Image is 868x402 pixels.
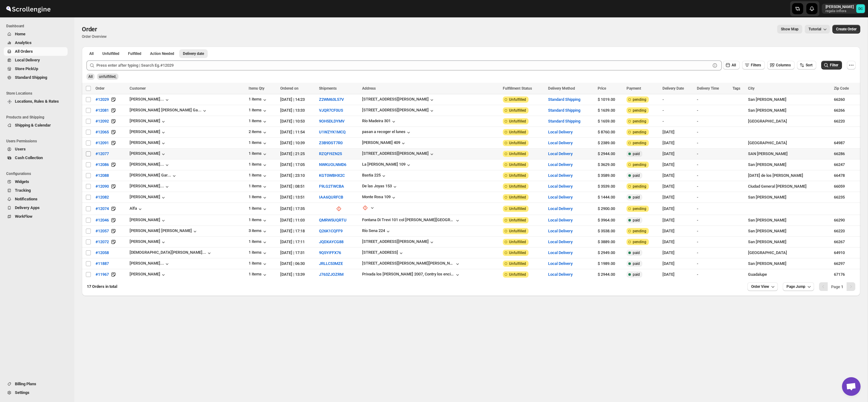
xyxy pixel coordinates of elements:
[146,49,178,58] button: ActionNeeded
[748,86,755,91] span: City
[662,107,693,114] div: -
[95,172,109,179] span: #12088
[319,261,343,266] button: JRLLC53MZE
[95,217,109,223] span: #12046
[319,130,346,134] button: U1WZYK1MCQ
[92,149,113,159] button: #12077
[92,237,113,247] button: #12072
[249,151,268,157] button: 1 items
[826,9,854,13] p: regala-inflora
[92,270,113,279] button: #11967
[826,4,854,9] p: [PERSON_NAME]
[362,140,406,146] button: [PERSON_NAME] 409
[95,194,109,200] span: #12082
[130,194,166,201] button: [PERSON_NAME]
[362,217,461,224] button: Fontana Di Trevi 101 col [PERSON_NAME][GEOGRAPHIC_DATA]
[627,86,641,91] span: Payment
[249,206,268,212] div: 1 items
[362,239,435,245] button: [STREET_ADDRESS][PERSON_NAME]
[15,188,31,193] span: Tracking
[249,272,268,278] button: 1 items
[92,160,113,170] button: #12086
[130,140,166,146] button: [PERSON_NAME]
[92,127,113,137] button: #12065
[662,140,693,146] div: [DATE]
[130,250,206,255] div: [DEMOGRAPHIC_DATA][PERSON_NAME]...
[280,129,315,135] div: [DATE] | 11:54
[503,86,532,91] span: Fulfillment Status
[362,228,391,234] button: Río Sena 224
[362,272,454,276] div: Privada los [PERSON_NAME] 2007, Contry los encinos
[548,229,573,233] button: Local Delivery
[82,34,107,39] p: Order Overview
[362,118,391,123] div: Río Madeira 301
[249,261,268,267] button: 1 items
[280,118,315,124] div: [DATE] | 10:53
[751,63,761,67] span: Filters
[95,162,109,168] span: #12086
[662,151,693,157] div: [DATE]
[362,261,461,267] button: [STREET_ADDRESS][PERSON_NAME][PERSON_NAME]
[249,118,268,125] button: 1 items
[15,390,29,395] span: Settings
[124,49,145,58] button: Fulfilled
[92,192,113,202] button: #12082
[280,86,299,91] span: Ordered on
[6,115,70,120] span: Products and Shipping
[249,217,268,224] div: 1 items
[249,194,268,201] button: 1 items
[319,239,343,244] button: JQDXAYCG88
[130,173,177,179] button: [PERSON_NAME] Gar...
[130,129,166,136] button: [PERSON_NAME]
[319,141,343,145] button: Z3B9DST7R0
[130,118,166,125] button: [PERSON_NAME]
[856,4,865,13] span: DAVID CORONADO
[130,173,171,177] div: [PERSON_NAME] Gar...
[808,27,821,31] span: Tutorial
[249,184,268,190] button: 1 items
[130,108,208,114] button: [PERSON_NAME] [PERSON_NAME] Ga...
[598,129,623,135] div: $ 8760.00
[598,140,623,146] div: $ 2389.00
[4,145,68,154] button: Users
[362,250,404,256] button: [STREET_ADDRESS]
[15,58,40,62] span: Local Delivery
[5,1,51,16] img: ScrollEngine
[509,108,526,113] span: Unfulfilled
[130,162,164,167] div: [PERSON_NAME]...
[130,108,201,112] div: [PERSON_NAME] [PERSON_NAME] Ga...
[280,140,315,146] div: [DATE] | 10:39
[742,61,765,69] button: Filters
[280,107,315,114] div: [DATE] | 13:33
[249,162,268,168] button: 1 items
[836,27,857,32] span: Create Order
[249,108,268,114] button: 1 items
[4,212,68,221] button: WorkFlow
[319,86,337,91] span: Shipments
[697,129,728,135] div: -
[319,119,344,123] button: 9OH5DLDYMV
[6,24,70,29] span: Dashboard
[96,60,711,70] input: Press enter after typing | Search Eg.#12029
[362,140,400,145] div: [PERSON_NAME] 409
[858,7,863,11] text: DC
[548,195,573,199] button: Local Delivery
[130,261,164,266] div: [PERSON_NAME]...
[732,63,736,67] span: All
[362,173,387,179] button: Bastia 225
[548,86,575,91] span: Delivery Method
[249,129,268,136] div: 2 items
[733,86,740,91] span: Tags
[319,97,344,102] button: Z2WM63L57V
[598,86,606,91] span: Price
[130,272,166,278] button: [PERSON_NAME]
[548,162,573,167] button: Local Delivery
[15,123,51,127] span: Shipping & Calendar
[362,129,405,134] div: pasan a recoger el lunes
[249,140,268,146] button: 1 items
[362,162,405,167] div: La [PERSON_NAME] 109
